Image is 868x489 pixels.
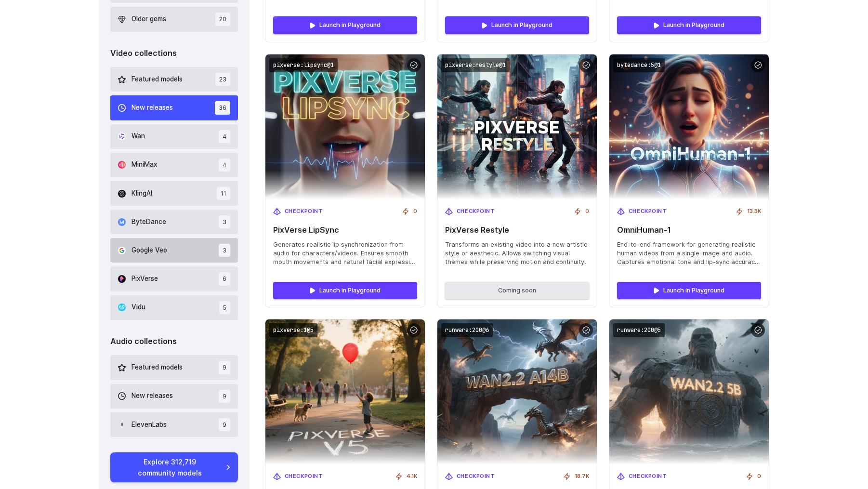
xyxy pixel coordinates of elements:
button: New releases 9 [110,384,238,409]
button: Coming soon [445,282,589,299]
span: 0 [757,472,761,481]
button: Vidu 5 [110,295,238,320]
button: KlingAI 11 [110,181,238,206]
button: PixVerse 6 [110,266,238,291]
button: Wan 4 [110,124,238,149]
img: OmniHuman-1 [609,54,769,199]
img: Wan2.2 5B [609,319,769,464]
div: Video collections [110,47,238,60]
button: Google Veo 3 [110,238,238,263]
span: 9 [219,390,230,403]
code: pixverse:lipsync@1 [269,58,338,72]
span: New releases [132,103,173,113]
span: 3 [219,244,230,257]
code: runware:200@5 [613,323,665,337]
img: Wan2.2 A14B [437,319,597,464]
span: 4 [219,130,230,143]
span: 5 [219,301,230,314]
span: 23 [215,73,230,86]
span: OmniHuman-1 [617,225,761,235]
button: New releases 36 [110,95,238,120]
a: Launch in Playground [273,16,417,34]
span: Featured models [132,362,183,373]
span: Google Veo [132,245,167,256]
button: MiniMax 4 [110,153,238,177]
span: 20 [215,13,230,26]
img: PixVerse v5 [265,319,425,464]
a: Launch in Playground [445,16,589,34]
div: Audio collections [110,335,238,348]
span: Checkpoint [457,472,495,481]
span: Checkpoint [285,472,323,481]
span: 13.3K [747,207,761,216]
span: Checkpoint [285,207,323,216]
span: Transforms an existing video into a new artistic style or aesthetic. Allows switching visual them... [445,240,589,266]
span: 4 [219,159,230,172]
span: Older gems [132,14,166,25]
span: Vidu [132,302,145,313]
span: PixVerse LipSync [273,225,417,235]
button: Older gems 20 [110,7,238,31]
span: Wan [132,131,145,142]
img: PixVerse Restyle [437,54,597,199]
span: 11 [217,187,230,200]
button: ByteDance 3 [110,210,238,234]
span: New releases [132,391,173,401]
span: 6 [219,272,230,285]
button: Featured models 9 [110,355,238,380]
code: pixverse:1@5 [269,323,317,337]
span: Checkpoint [629,207,667,216]
span: ByteDance [132,217,166,227]
span: 36 [215,101,230,114]
span: 0 [585,207,589,216]
code: runware:200@6 [441,323,493,337]
span: 0 [413,207,417,216]
code: pixverse:restyle@1 [441,58,510,72]
a: Launch in Playground [273,282,417,299]
button: ElevenLabs 9 [110,412,238,437]
span: 18.7K [575,472,589,481]
span: 9 [219,418,230,431]
span: 9 [219,361,230,374]
button: Featured models 23 [110,67,238,92]
span: ElevenLabs [132,420,167,430]
span: PixVerse Restyle [445,225,589,235]
a: Explore 312,719 community models [110,452,238,482]
span: End-to-end framework for generating realistic human videos from a single image and audio. Capture... [617,240,761,266]
span: 4.1K [407,472,417,481]
span: KlingAI [132,188,152,199]
a: Launch in Playground [617,16,761,34]
img: PixVerse LipSync [265,54,425,199]
span: Featured models [132,74,183,85]
code: bytedance:5@1 [613,58,665,72]
span: Checkpoint [457,207,495,216]
span: Generates realistic lip synchronization from audio for characters/videos. Ensures smooth mouth mo... [273,240,417,266]
span: Checkpoint [629,472,667,481]
span: PixVerse [132,274,158,284]
span: MiniMax [132,159,157,170]
span: 3 [219,215,230,228]
a: Launch in Playground [617,282,761,299]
